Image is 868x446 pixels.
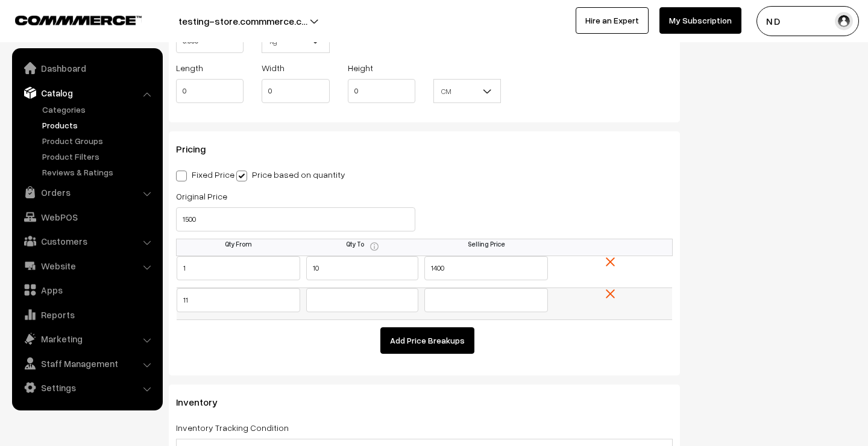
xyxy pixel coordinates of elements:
[346,240,379,248] span: Qty To
[835,12,853,30] img: user
[39,150,159,163] a: Product Filters
[433,79,501,103] span: CM
[15,82,159,104] a: Catalog
[15,304,159,325] a: Reports
[434,81,500,102] span: CM
[370,242,379,251] img: info
[176,421,289,434] label: Inventory Tracking Condition
[15,12,121,27] a: COMMMERCE
[15,181,159,203] a: Orders
[15,353,159,374] a: Staff Management
[15,377,159,398] a: Settings
[424,239,549,256] th: Selling Price
[39,166,159,178] a: Reviews & Ratings
[176,207,415,231] input: Original Price
[176,396,232,408] span: Inventory
[15,230,159,252] a: Customers
[659,7,741,34] a: My Subscription
[15,255,159,277] a: Website
[177,239,301,256] th: Qty From
[15,328,159,350] a: Marketing
[756,6,859,36] button: N D
[39,134,159,147] a: Product Groups
[348,61,373,74] label: Height
[176,190,227,203] label: Original Price
[606,257,615,266] img: close.png
[576,7,649,34] a: Hire an Expert
[176,61,203,74] label: Length
[136,6,350,36] button: testing-store.commmerce.c…
[39,119,159,131] a: Products
[606,289,615,298] img: close.png
[176,168,234,181] label: Fixed Price
[15,206,159,228] a: WebPOS
[380,327,474,354] button: Add Price Breakups
[39,103,159,116] a: Categories
[262,61,285,74] label: Width
[15,279,159,301] a: Apps
[176,143,220,155] span: Pricing
[15,16,142,25] img: COMMMERCE
[236,168,345,181] label: Price based on quantity
[15,57,159,79] a: Dashboard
